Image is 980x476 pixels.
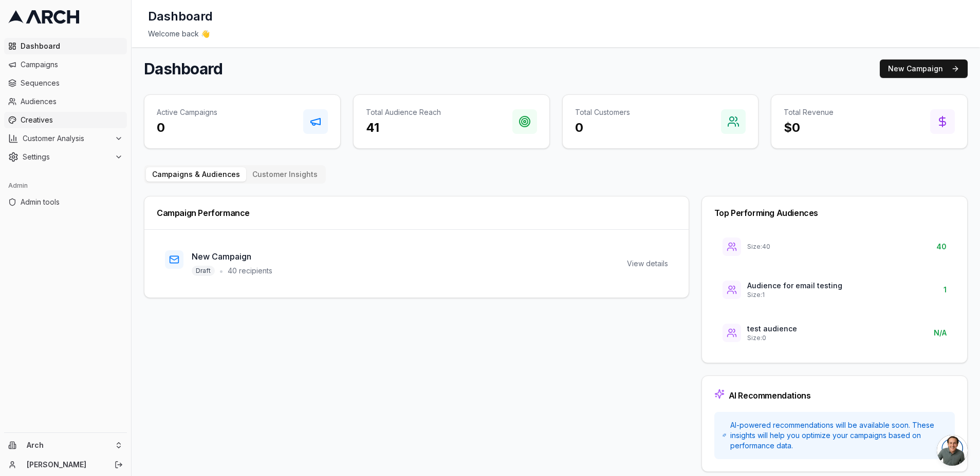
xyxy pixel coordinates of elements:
[366,107,441,117] p: Total Audience Reach
[157,107,217,117] p: Active Campaigns
[934,328,947,338] span: N/A
[219,265,224,277] span: •
[4,56,127,73] a: Campaigns
[747,324,797,334] p: test audience
[730,420,947,451] span: AI-powered recommendations will be available soon. These insights will help you optimize your cam...
[23,152,110,162] span: Settings
[4,149,127,165] button: Settings
[228,266,272,276] span: 40 recipients
[27,460,103,470] a: [PERSON_NAME]
[4,130,127,147] button: Customer Analysis
[747,334,797,342] p: Size: 0
[627,259,668,269] div: View details
[747,243,770,251] p: Size: 40
[575,120,630,136] h3: 0
[21,78,123,88] span: Sequences
[246,167,324,182] button: Customer Insights
[21,115,123,125] span: Creatives
[366,120,441,136] h3: 41
[21,41,123,51] span: Dashboard
[23,133,110,144] span: Customer Analysis
[714,209,955,217] div: Top Performing Audiences
[747,281,842,291] p: Audience for email testing
[4,194,127,210] a: Admin tools
[21,96,123,107] span: Audiences
[575,107,630,117] p: Total Customers
[21,60,123,70] span: Campaigns
[192,266,215,276] span: Draft
[4,177,127,194] div: Admin
[144,60,223,78] h1: Dashboard
[146,167,246,182] button: Campaigns & Audiences
[936,242,947,252] span: 40
[4,75,127,91] a: Sequences
[4,38,127,54] a: Dashboard
[944,285,947,295] span: 1
[112,458,126,472] button: Log out
[21,197,123,207] span: Admin tools
[192,250,272,263] h3: New Campaign
[4,112,127,128] a: Creatives
[157,120,217,136] h3: 0
[729,391,811,400] div: AI Recommendations
[148,8,213,25] h1: Dashboard
[880,60,968,78] button: New Campaign
[747,291,842,299] p: Size: 1
[148,29,964,39] div: Welcome back 👋
[784,120,834,136] h3: $0
[784,107,834,117] p: Total Revenue
[27,441,110,450] span: Arch
[4,437,127,453] button: Arch
[4,93,127,110] a: Audiences
[157,209,676,217] div: Campaign Performance
[937,435,968,466] a: Open chat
